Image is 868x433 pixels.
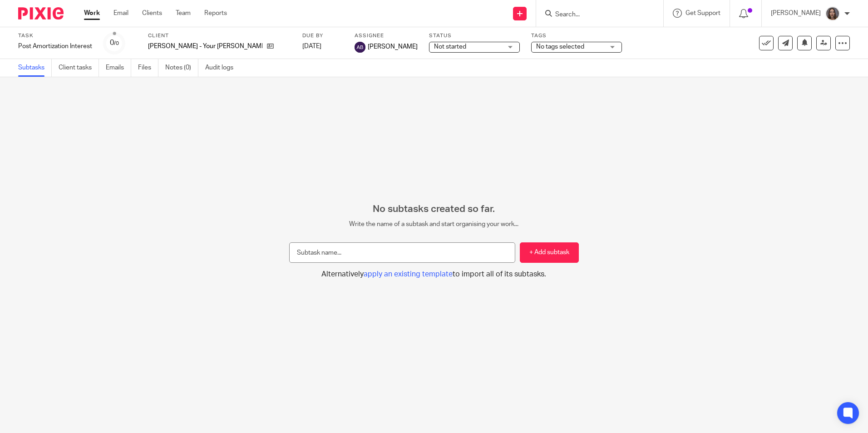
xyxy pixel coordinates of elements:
a: Work [84,9,100,18]
a: Files [138,59,158,77]
label: Status [429,32,520,39]
span: No tags selected [536,44,584,50]
img: svg%3E [355,42,365,53]
a: Notes (0) [165,59,198,77]
p: [PERSON_NAME] - Your [PERSON_NAME] LLC [148,42,262,51]
label: Due by [302,32,343,39]
span: apply an existing template [364,271,453,278]
span: [PERSON_NAME] [368,42,418,51]
label: Client [148,32,291,39]
a: Emails [106,59,131,77]
label: Tags [531,32,622,39]
div: 0 [110,38,119,48]
a: Subtasks [18,59,52,77]
p: Write the name of a subtask and start organising your work... [289,220,578,229]
a: Clients [142,9,162,18]
input: Subtask name... [289,242,515,263]
small: /0 [114,41,119,46]
span: Get Support [686,10,720,16]
span: Not started [434,44,466,50]
a: Audit logs [205,59,240,77]
button: Alternativelyapply an existing templateto import all of its subtasks. [289,270,578,279]
img: Pixie [18,7,64,20]
p: [PERSON_NAME] [771,9,821,18]
button: + Add subtask [520,242,579,263]
img: 20240425_114559.jpg [825,6,840,21]
div: Post Amortization Interest [18,42,92,51]
label: Assignee [355,32,418,39]
h2: No subtasks created so far. [289,203,578,215]
a: Team [176,9,191,18]
label: Task [18,32,92,39]
input: Search [554,11,636,19]
span: [DATE] [302,43,321,49]
a: Email [113,9,128,18]
a: Reports [204,9,227,18]
a: Client tasks [59,59,99,77]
